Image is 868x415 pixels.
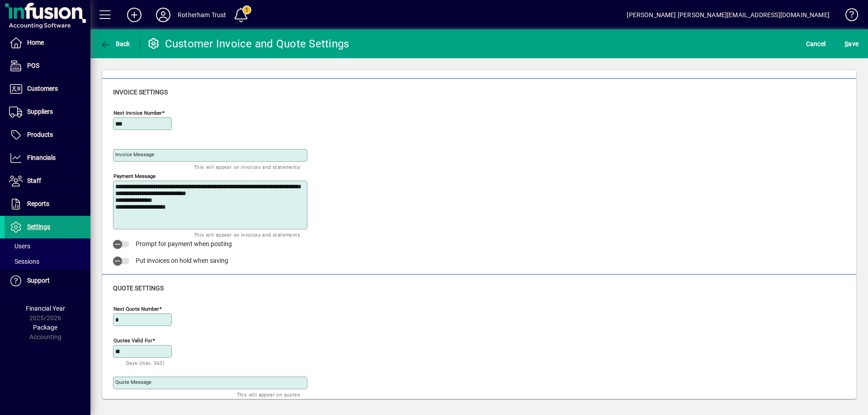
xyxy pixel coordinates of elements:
div: Customer Invoice and Quote Settings [147,37,349,51]
span: Sessions [9,258,39,265]
button: Profile [149,7,178,23]
a: Suppliers [5,101,90,123]
a: Products [5,124,90,146]
span: Prompt for payment when posting [136,240,232,247]
span: Financials [27,154,56,161]
span: Invoice settings [113,89,168,96]
mat-label: Invoice Message [115,151,154,158]
a: Home [5,32,90,54]
span: S [844,40,848,47]
a: POS [5,55,90,77]
span: Package [33,324,57,331]
a: Customers [5,78,90,100]
div: Rotherham Trust [178,8,226,22]
a: Financials [5,147,90,169]
a: Users [5,238,90,254]
mat-hint: Days (max. 365) [126,358,165,368]
button: Add [120,7,149,23]
span: Staff [27,177,41,184]
span: Suppliers [27,108,53,115]
mat-label: Payment Message [113,173,156,179]
mat-hint: This will appear on invoices and statements [194,229,300,240]
span: POS [27,62,39,69]
app-page-header-button: Back [90,36,140,52]
a: Knowledge Base [839,2,857,31]
mat-label: Quotes valid for [113,337,152,344]
span: Home [27,39,44,46]
mat-label: Quote Message [115,379,151,385]
a: Support [5,270,90,292]
span: ave [844,37,859,51]
span: Cancel [806,37,826,51]
div: [PERSON_NAME] [PERSON_NAME][EMAIL_ADDRESS][DOMAIN_NAME] [627,8,830,22]
a: Reports [5,193,90,215]
a: Sessions [5,254,90,269]
span: Users [9,242,30,250]
span: Quote settings [113,284,164,292]
span: Reports [27,200,49,207]
a: Staff [5,170,90,192]
mat-hint: This will appear on invoices and statements [194,162,300,172]
button: Cancel [804,36,828,52]
mat-hint: This will appear on quotes [237,389,300,400]
mat-label: Next invoice number [113,110,162,116]
span: Support [27,277,50,284]
button: Back [98,36,132,52]
span: Customers [27,85,58,92]
span: Put invoices on hold when saving [136,257,228,264]
span: Financial Year [26,305,65,312]
button: Save [842,36,861,52]
mat-label: Next quote number [113,306,159,312]
span: Settings [27,223,50,230]
span: Back [100,40,130,47]
span: Products [27,131,53,138]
